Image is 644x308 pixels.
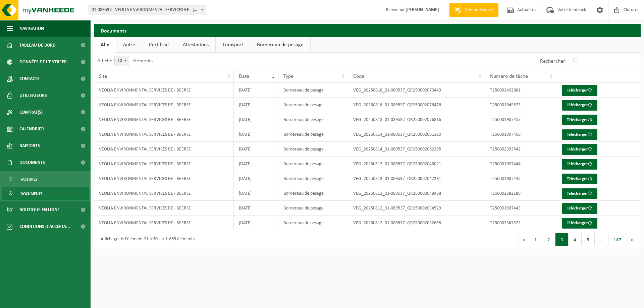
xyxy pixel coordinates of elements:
span: Conditions d'accepta... [19,218,70,235]
td: VEOLIA ENVIRONMENTAL SERVICES BE - BEERSE [94,171,234,186]
a: Télécharger [562,174,597,184]
a: Télécharger [562,188,597,199]
a: Transport [216,37,250,53]
button: Previous [519,233,529,246]
button: 3 [555,233,569,246]
td: VEOLIA ENVIRONMENTAL SERVICES BE - BEERSE [94,215,234,230]
span: 01-089537 - VEOLIA ENVIRONMENTAL SERVICES BE - 2340 BEERSE, STEENBAKKERSDAM 43/44 bus 2 [89,5,206,15]
span: 10 [115,56,129,66]
a: Bordereau de pesage [250,37,310,53]
span: … [595,233,608,246]
span: Numéro de tâche [490,74,528,79]
td: VEOLIA ENVIRONMENTAL SERVICES BE - BEERSE [94,83,234,98]
td: Bordereau de pesage [278,142,348,157]
span: Documents [19,154,45,171]
button: 2 [542,233,555,246]
td: VEOLIA ENVIRONMENTAL SERVICES BE - BEERSE [94,98,234,112]
td: T250001907445 [485,171,556,186]
td: T250001907443 [485,201,556,215]
td: VEOLIA ENVIRONMENTAL SERVICES BE - BEERSE [94,127,234,142]
td: T250002367372 [485,215,556,230]
td: VEG_20250812_01-089537_QR250002032695 [348,215,485,230]
span: Documents [20,187,43,200]
span: Type [283,74,293,79]
td: [DATE] [234,157,278,171]
td: [DATE] [234,171,278,186]
td: Bordereau de pesage [278,215,348,230]
td: Bordereau de pesage [278,83,348,98]
td: [DATE] [234,142,278,157]
td: T250002402881 [485,83,556,98]
a: Télécharger [562,115,597,125]
td: [DATE] [234,201,278,215]
div: Affichage de l'élément 21 à 30 sur 1,865 éléments [97,234,195,246]
td: [DATE] [234,127,278,142]
td: VEG_20250818_01-089537_QR250002076816 [348,112,485,127]
span: Date [239,74,249,79]
td: T250001907457 [485,112,556,127]
a: Télécharger [562,85,597,96]
td: VEG_20250818_01-089537_QR250002070449 [348,83,485,98]
td: VEG_20250814_01-089537_QR250002062285 [348,142,485,157]
td: VEG_20250813_01-089537_QR250002047291 [348,171,485,186]
td: [DATE] [234,112,278,127]
td: Bordereau de pesage [278,112,348,127]
label: Afficher éléments [97,58,153,64]
td: Bordereau de pesage [278,98,348,112]
button: 1 [529,233,542,246]
span: Navigation [19,20,44,37]
a: Télécharger [562,159,597,170]
span: Demande devis [463,7,495,13]
td: [DATE] [234,215,278,230]
span: 01-089537 - VEOLIA ENVIRONMENTAL SERVICES BE - 2340 BEERSE, STEENBAKKERSDAM 43/44 bus 2 [89,5,206,15]
strong: [PERSON_NAME] [406,7,439,12]
td: Bordereau de pesage [278,127,348,142]
td: Bordereau de pesage [278,201,348,215]
a: Documents [2,187,89,200]
span: Calendrier [19,121,44,137]
a: Télécharger [562,129,597,140]
td: VEOLIA ENVIRONMENTAL SERVICES BE - BEERSE [94,186,234,201]
label: Rechercher: [540,59,567,64]
td: T250001907444 [485,157,556,171]
a: Télécharger [562,144,597,155]
td: VEG_20250812_01-089537_QR250002034529 [348,201,485,215]
a: Factures [2,173,89,185]
td: [DATE] [234,98,278,112]
span: Factures [20,173,38,186]
button: 187 [608,233,627,246]
span: Données de l'entrepr... [19,54,71,70]
td: T250002382189 [485,186,556,201]
a: Télécharger [562,218,597,229]
button: 5 [582,233,595,246]
td: Bordereau de pesage [278,171,348,186]
span: Site [99,74,107,79]
td: [DATE] [234,186,278,201]
td: VEG_20250813_01-089537_QR250002045021 [348,157,485,171]
td: VEOLIA ENVIRONMENTAL SERVICES BE - BEERSE [94,112,234,127]
span: Contrat(s) [19,104,43,121]
a: Autre [116,37,142,53]
span: Contacts [19,70,40,87]
td: T250001907456 [485,127,556,142]
button: 4 [569,233,582,246]
span: Tableau de bord [19,37,56,54]
td: Bordereau de pesage [278,157,348,171]
h2: Documents [94,24,641,37]
a: Alle [94,37,116,53]
button: Next [627,233,637,246]
span: Rapports [19,137,40,154]
a: Attestations [176,37,215,53]
a: Demande devis [449,3,498,17]
td: VEOLIA ENVIRONMENTAL SERVICES BE - BEERSE [94,142,234,157]
td: Bordereau de pesage [278,186,348,201]
span: Boutique en ligne [19,201,60,218]
td: VEG_20250818_01-089537_QR250002078476 [348,98,485,112]
a: Certificat [142,37,176,53]
td: VEG_20250814_01-089537_QR250002061320 [348,127,485,142]
a: Télécharger [562,100,597,111]
td: T250001949573 [485,98,556,112]
span: 10 [114,56,129,66]
td: VEOLIA ENVIRONMENTAL SERVICES BE - BEERSE [94,201,234,215]
a: Télécharger [562,203,597,214]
